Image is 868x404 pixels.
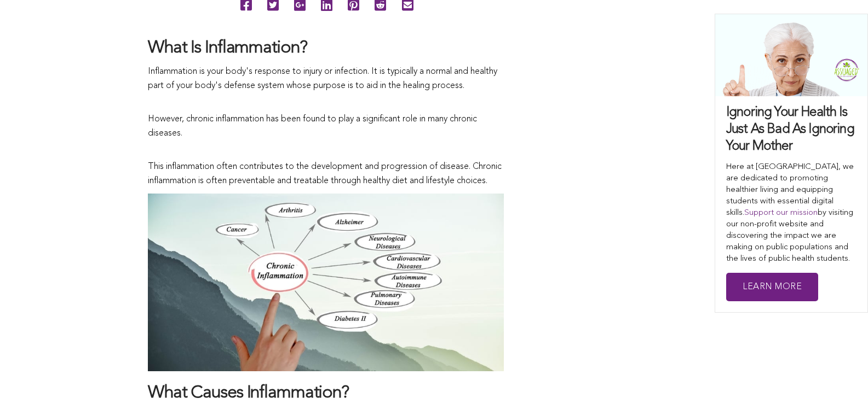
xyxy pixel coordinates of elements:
[813,352,868,404] iframe: Chat Widget
[148,115,477,138] span: However, chronic inflammation has been found to play a significant role in many chronic diseases.
[726,273,818,302] a: Learn More
[148,194,504,371] img: Chronic Inflammation 1-1
[148,67,497,90] span: Inflammation is your body's response to injury or infection. It is typically a normal and healthy...
[148,162,502,185] span: This inflammation often contributes to the development and progression of disease. Chronic inflam...
[148,37,504,60] h2: What Is Inflammation?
